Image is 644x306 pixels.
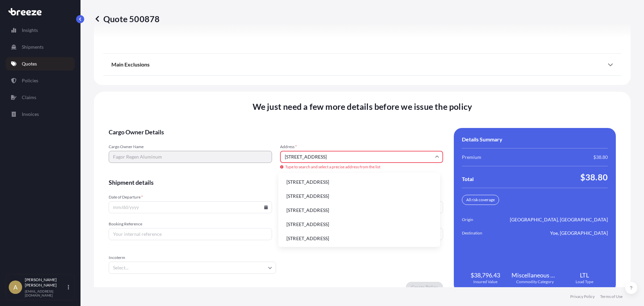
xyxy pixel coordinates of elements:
p: Invoices [22,111,39,118]
li: [STREET_ADDRESS] [281,232,437,245]
a: Claims [6,91,75,104]
span: $38,796.43 [471,271,500,279]
span: A [13,284,17,291]
input: Your internal reference [109,228,272,240]
p: Quote 500878 [94,13,160,24]
a: Shipments [6,40,75,54]
input: Select... [109,262,276,274]
span: Details Summary [462,136,502,143]
p: Quotes [22,60,37,67]
span: $38.80 [580,172,608,182]
a: Privacy Policy [570,294,595,299]
span: Date of Departure [109,194,272,200]
div: All risk coverage [462,195,499,205]
li: [STREET_ADDRESS] [281,204,437,217]
a: Policies [6,74,75,87]
p: Insights [22,27,38,34]
li: [STREET_ADDRESS] [281,176,437,188]
span: Yoe, [GEOGRAPHIC_DATA] [550,230,608,236]
a: Insights [6,24,75,37]
span: Total [462,176,474,182]
span: Shipment details [109,178,443,186]
a: Invoices [6,107,75,121]
p: Policies [22,77,38,84]
span: Cargo Owner Name [109,144,272,149]
p: [PERSON_NAME] [PERSON_NAME] [25,277,66,288]
p: [EMAIL_ADDRESS][DOMAIN_NAME] [25,289,66,297]
button: Create Policy [406,282,443,293]
p: Claims [22,94,36,101]
span: $38.80 [593,154,608,161]
span: Premium [462,154,481,161]
span: We just need a few more details before we issue the policy [253,101,472,112]
span: Miscellaneous Manufactured Articles [512,271,558,279]
span: Main Exclusions [111,61,150,68]
span: Type to search and select a precise address from the list [280,164,443,170]
p: Create Policy [411,284,438,291]
input: mm/dd/yyyy [109,201,272,213]
span: Incoterm [109,255,276,260]
span: Origin [462,216,499,223]
li: [STREET_ADDRESS] [281,218,437,231]
a: Terms of Use [600,294,623,299]
span: Insured Value [473,279,497,285]
span: [GEOGRAPHIC_DATA], [GEOGRAPHIC_DATA] [510,216,608,223]
span: LTL [580,271,589,279]
span: Load Type [576,279,593,285]
div: Main Exclusions [111,56,613,73]
li: [STREET_ADDRESS] [281,190,437,203]
span: Address [280,144,443,149]
a: Quotes [6,57,75,71]
span: Booking Reference [109,221,272,227]
p: Shipments [22,44,44,50]
input: Cargo owner address [280,151,443,163]
span: Commodity Category [516,279,554,285]
span: Destination [462,230,499,236]
span: Cargo Owner Details [109,128,443,136]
